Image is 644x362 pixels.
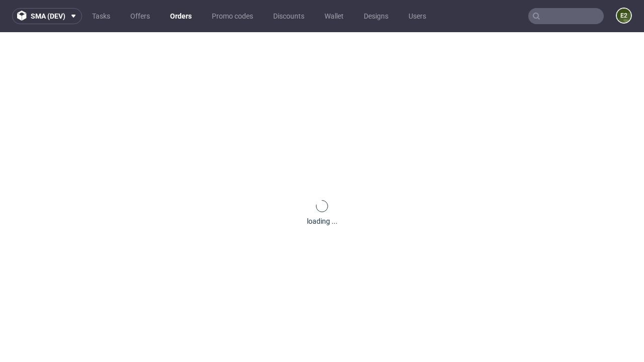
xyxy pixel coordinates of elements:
a: Discounts [267,8,310,24]
button: sma (dev) [12,8,82,24]
a: Designs [358,8,394,24]
span: sma (dev) [31,13,65,20]
a: Promo codes [206,8,259,24]
a: Offers [124,8,156,24]
div: loading ... [307,216,338,226]
a: Users [403,8,432,24]
a: Wallet [318,8,350,24]
a: Orders [164,8,198,24]
a: Tasks [86,8,116,24]
figcaption: e2 [617,9,631,23]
